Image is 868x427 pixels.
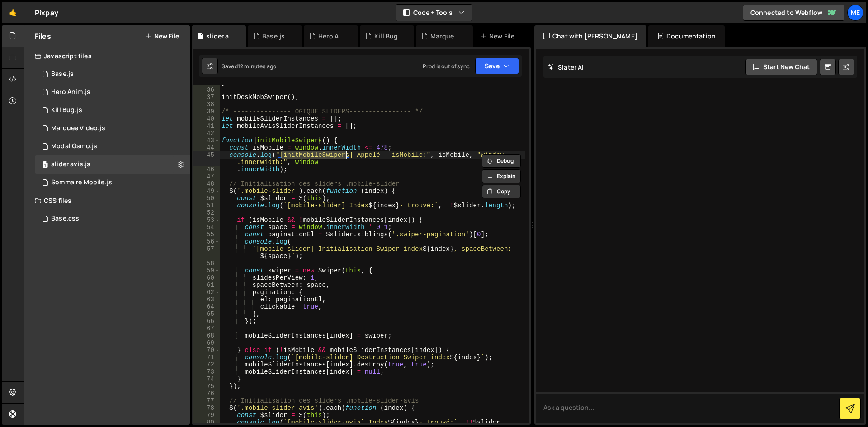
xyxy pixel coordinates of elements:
[51,106,82,114] div: Kill Bug.js
[193,209,220,216] div: 52
[193,347,220,354] div: 70
[193,274,220,282] div: 60
[193,303,220,310] div: 64
[206,32,235,41] div: slider avis.js
[193,231,220,238] div: 55
[482,169,521,183] button: Explain
[238,62,276,70] div: 12 minutes ago
[193,151,220,166] div: 45
[193,397,220,404] div: 77
[193,137,220,144] div: 43
[193,130,220,137] div: 42
[193,101,220,108] div: 38
[193,202,220,209] div: 51
[482,154,521,168] button: Debug
[193,260,220,267] div: 58
[24,192,190,210] div: CSS files
[480,32,518,41] div: New File
[482,185,521,198] button: Copy
[51,178,112,187] div: Sommaire Mobile.js
[51,70,74,78] div: Base.js
[51,124,105,132] div: Marquee Video.js
[193,390,220,397] div: 76
[193,86,220,94] div: 36
[430,32,462,41] div: Marquee Video.js
[193,188,220,195] div: 49
[193,325,220,332] div: 67
[193,195,220,202] div: 50
[318,32,347,41] div: Hero Anim.js
[847,5,863,21] a: Me
[145,33,179,40] button: New File
[35,119,193,137] div: 13787/36018.js
[193,404,220,412] div: 78
[35,101,193,119] div: 13787/40644.js
[193,166,220,173] div: 46
[423,62,470,70] div: Prod is out of sync
[193,144,220,151] div: 44
[193,296,220,303] div: 63
[193,368,220,375] div: 73
[35,7,58,18] div: Pixpay
[374,32,403,41] div: Kill Bug.js
[42,162,48,169] span: 1
[35,65,193,83] div: 13787/39742.js
[193,173,220,180] div: 47
[475,58,519,74] button: Save
[193,245,220,260] div: 57
[193,216,220,224] div: 53
[193,282,220,289] div: 61
[193,238,220,245] div: 56
[193,332,220,339] div: 68
[35,155,193,174] div: 13787/38639.js
[193,224,220,231] div: 54
[648,25,725,47] div: Documentation
[193,310,220,318] div: 65
[193,361,220,368] div: 72
[193,412,220,419] div: 79
[743,5,844,21] a: Connected to Webflow
[193,267,220,274] div: 59
[262,32,285,41] div: Base.js
[35,210,190,228] div: 13787/35005.css
[51,142,97,150] div: Modal Osmo.js
[51,215,79,223] div: Base.css
[2,2,24,23] a: 🤙
[193,375,220,383] div: 74
[548,63,584,71] h2: Slater AI
[24,47,190,65] div: Javascript files
[51,160,90,169] div: slider avis.js
[35,83,193,101] div: 13787/37688.js
[193,383,220,390] div: 75
[193,180,220,188] div: 48
[35,137,193,155] div: 13787/35841.js
[193,115,220,122] div: 40
[193,354,220,361] div: 71
[534,25,646,47] div: Chat with [PERSON_NAME]
[193,318,220,325] div: 66
[193,289,220,296] div: 62
[193,122,220,130] div: 41
[193,94,220,101] div: 37
[396,5,472,21] button: Code + Tools
[745,59,817,75] button: Start new chat
[35,174,193,192] div: 13787/41547.js
[51,88,90,96] div: Hero Anim.js
[222,62,276,70] div: Saved
[193,108,220,115] div: 39
[35,31,51,41] h2: Files
[193,339,220,347] div: 69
